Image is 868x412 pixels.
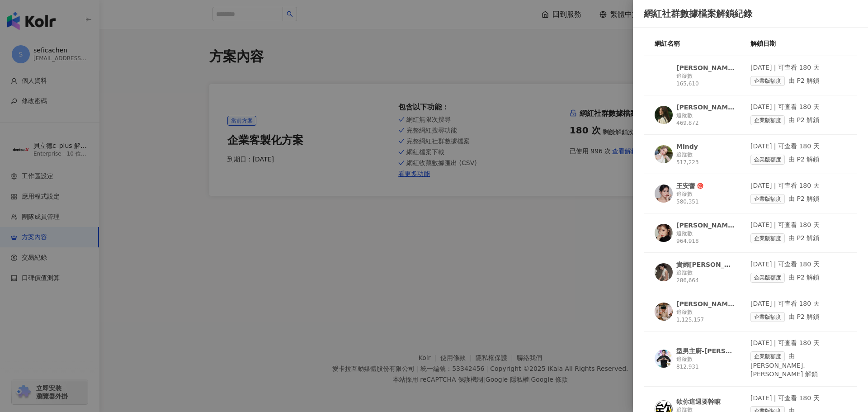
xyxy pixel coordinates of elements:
[644,63,857,95] a: KOL Avatar[PERSON_NAME]追蹤數 165,610[DATE] | 可查看 180 天企業版額度由 P2 解鎖
[644,221,857,253] a: KOL Avatar[PERSON_NAME]追蹤數 964,918[DATE] | 可查看 180 天企業版額度由 P2 解鎖
[750,76,785,86] span: 企業版額度
[676,181,695,190] div: 王安蕾
[655,106,673,124] img: KOL Avatar
[750,351,846,379] div: 由 [PERSON_NAME].[PERSON_NAME] 解鎖
[676,151,735,166] div: 追蹤數 517,223
[750,299,846,308] div: [DATE] | 可查看 180 天
[750,260,846,269] div: [DATE] | 可查看 180 天
[644,339,857,387] a: KOL Avatar型男主廚-[PERSON_NAME]追蹤數 812,931[DATE] | 可查看 180 天企業版額度由 [PERSON_NAME].[PERSON_NAME] 解鎖
[750,233,846,243] div: 由 P2 解鎖
[750,273,846,283] div: 由 P2 解鎖
[676,142,698,151] div: Mindy
[750,194,785,204] span: 企業版額度
[644,142,857,174] a: KOL AvatarMindy追蹤數 517,223[DATE] | 可查看 180 天企業版額度由 P2 解鎖
[676,190,735,206] div: 追蹤數 580,351
[676,269,735,284] div: 追蹤數 286,664
[655,66,673,85] img: KOL Avatar
[750,63,846,72] div: [DATE] | 可查看 180 天
[750,394,846,403] div: [DATE] | 可查看 180 天
[655,145,673,163] img: KOL Avatar
[676,346,735,355] div: 型男主廚-[PERSON_NAME]
[676,103,735,112] div: [PERSON_NAME]
[644,299,857,331] a: KOL Avatar[PERSON_NAME]追蹤數 1,125,157[DATE] | 可查看 180 天企業版額度由 P2 解鎖
[644,181,857,213] a: KOL Avatar王安蕾追蹤數 580,351[DATE] | 可查看 180 天企業版額度由 P2 解鎖
[655,224,673,242] img: KOL Avatar
[750,155,785,165] span: 企業版額度
[750,181,846,190] div: [DATE] | 可查看 180 天
[676,299,735,308] div: [PERSON_NAME]
[676,63,735,72] div: [PERSON_NAME]
[750,142,846,151] div: [DATE] | 可查看 180 天
[644,7,857,20] div: 網紅社群數據檔案解鎖紀錄
[750,194,846,204] div: 由 P2 解鎖
[750,233,785,243] span: 企業版額度
[676,221,735,230] div: [PERSON_NAME]
[644,260,857,292] a: KOL Avatar貴婦[PERSON_NAME]追蹤數 286,664[DATE] | 可查看 180 天企業版額度由 P2 解鎖
[655,185,673,203] img: KOL Avatar
[676,355,735,371] div: 追蹤數 812,931
[655,303,673,321] img: KOL Avatar
[655,263,673,281] img: KOL Avatar
[750,312,846,322] div: 由 P2 解鎖
[750,115,846,125] div: 由 P2 解鎖
[750,339,846,348] div: [DATE] | 可查看 180 天
[655,38,750,48] div: 網紅名稱
[676,112,735,127] div: 追蹤數 469,872
[676,72,735,88] div: 追蹤數 165,610
[750,38,846,48] div: 解鎖日期
[750,273,785,283] span: 企業版額度
[750,76,846,86] div: 由 P2 解鎖
[750,103,846,112] div: [DATE] | 可查看 180 天
[750,312,785,322] span: 企業版額度
[644,103,857,135] a: KOL Avatar[PERSON_NAME]追蹤數 469,872[DATE] | 可查看 180 天企業版額度由 P2 解鎖
[655,350,673,368] img: KOL Avatar
[676,230,735,245] div: 追蹤數 964,918
[750,351,785,361] span: 企業版額度
[750,155,846,165] div: 由 P2 解鎖
[750,115,785,125] span: 企業版額度
[676,397,721,406] div: 欸你這週要幹嘛
[676,308,735,324] div: 追蹤數 1,125,157
[750,221,846,230] div: [DATE] | 可查看 180 天
[676,260,735,269] div: 貴婦[PERSON_NAME]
